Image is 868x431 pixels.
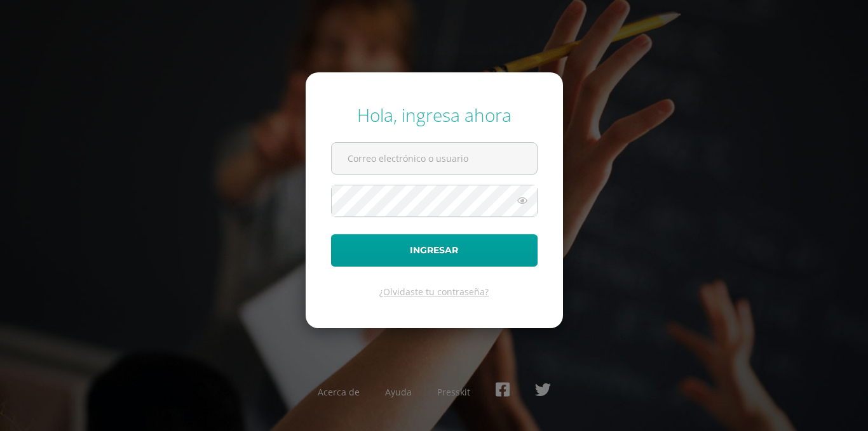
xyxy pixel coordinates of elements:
[331,234,538,267] button: Ingresar
[379,286,489,298] a: ¿Olvidaste tu contraseña?
[437,386,470,398] a: Presskit
[332,143,537,174] input: Correo electrónico o usuario
[318,386,360,398] a: Acerca de
[331,103,538,127] div: Hola, ingresa ahora
[385,386,412,398] a: Ayuda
